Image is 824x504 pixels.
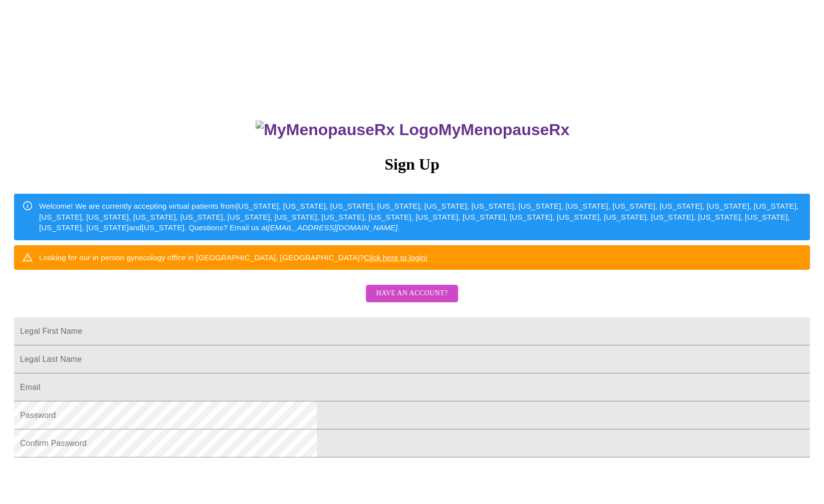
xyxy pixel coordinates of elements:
[256,121,438,139] img: MyMenopauseRx Logo
[363,296,460,304] a: Have an account?
[376,287,448,300] span: Have an account?
[268,223,397,232] em: [EMAIL_ADDRESS][DOMAIN_NAME]
[14,462,166,501] iframe: reCAPTCHA
[364,253,428,262] a: Click here to login!
[39,248,428,267] div: Looking for our in person gynecology office in [GEOGRAPHIC_DATA], [GEOGRAPHIC_DATA]?
[366,285,458,302] button: Have an account?
[16,121,810,139] h3: MyMenopauseRx
[39,197,802,237] div: Welcome! We are currently accepting virtual patients from [US_STATE], [US_STATE], [US_STATE], [US...
[14,155,810,174] h3: Sign Up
